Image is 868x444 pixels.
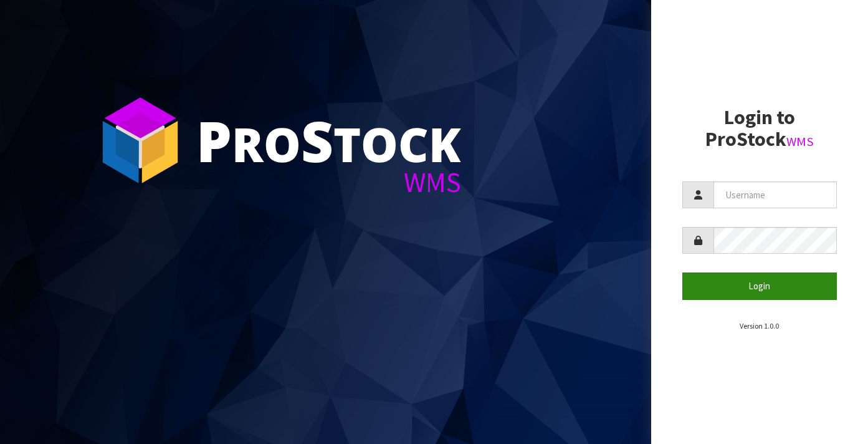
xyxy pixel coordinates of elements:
h2: Login to ProStock [682,107,837,150]
img: ProStock Cube [93,94,187,187]
div: ro tock [196,112,461,168]
input: Username [713,181,837,208]
small: WMS [786,133,814,150]
small: Version 1.0.0 [740,321,779,331]
button: Login [682,273,837,299]
span: P [196,102,232,178]
div: WMS [196,168,461,196]
span: S [301,102,333,178]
